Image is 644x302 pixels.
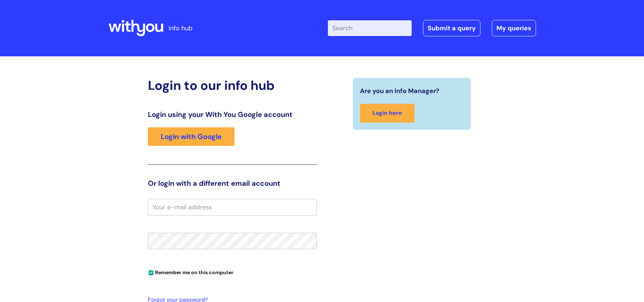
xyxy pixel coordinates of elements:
h2: Login to our info hub [148,78,317,93]
span: Are you an Info Manager? [360,85,439,97]
a: Login with Google [148,127,235,146]
input: Your e-mail address [148,199,317,215]
label: Remember me on this computer [148,268,233,276]
h3: Login using your With You Google account [148,110,317,119]
a: Login here [360,104,414,123]
h3: Or login with a different email account [148,179,317,188]
input: Remember me on this computer [149,271,153,275]
a: Submit a query [423,20,480,36]
a: My queries [492,20,536,36]
div: You can uncheck this option if you're logging in from a shared device [148,266,317,278]
input: Search [328,20,412,36]
p: info hub [169,22,192,34]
